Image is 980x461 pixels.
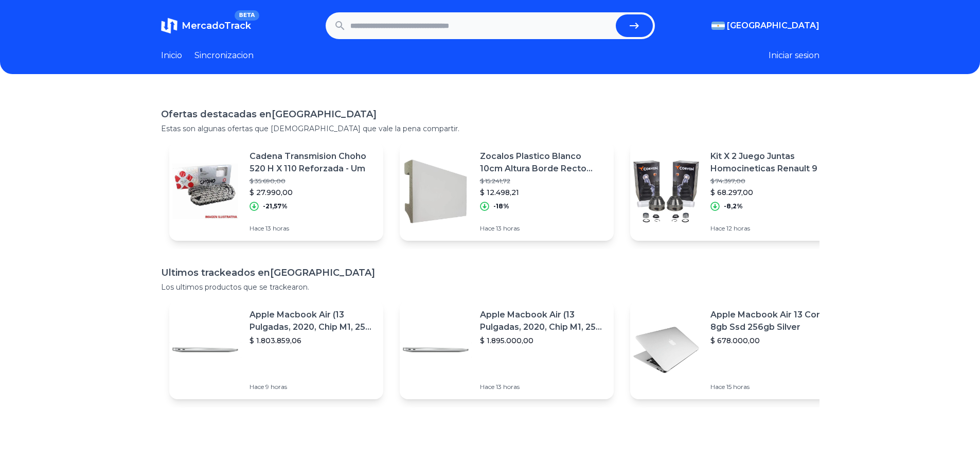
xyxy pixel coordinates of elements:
[194,49,254,62] a: Sincronizacion
[161,123,819,134] p: Estas son algunas ofertas que [DEMOGRAPHIC_DATA] que vale la pena compartir.
[250,335,375,346] p: $ 1.803.859,06
[710,177,836,185] p: $ 74.397,00
[480,383,605,391] p: Hace 13 horas
[161,49,182,62] a: Inicio
[182,20,251,31] span: MercadoTrack
[161,107,819,121] h1: Ofertas destacadas en [GEOGRAPHIC_DATA]
[235,10,259,21] span: BETA
[480,150,605,175] p: Zocalos Plastico Blanco 10cm Altura Borde Recto Largo 1m
[400,142,614,241] a: Featured imageZocalos Plastico Blanco 10cm Altura Borde Recto Largo 1m$ 15.241,72$ 12.498,21-18%H...
[480,177,605,185] p: $ 15.241,72
[480,309,605,333] p: Apple Macbook Air (13 Pulgadas, 2020, Chip M1, 256 Gb De Ssd, 8 Gb De Ram) - Plata
[169,314,241,386] img: Featured image
[161,17,251,34] a: MercadoTrackBETA
[400,155,472,227] img: Featured image
[493,202,509,210] p: -18%
[630,155,702,227] img: Featured image
[161,265,819,280] h1: Ultimos trackeados en [GEOGRAPHIC_DATA]
[169,300,383,399] a: Featured imageApple Macbook Air (13 Pulgadas, 2020, Chip M1, 256 Gb De Ssd, 8 Gb De Ram) - Plata$...
[711,20,819,32] button: [GEOGRAPHIC_DATA]
[710,335,836,346] p: $ 678.000,00
[727,20,819,32] span: [GEOGRAPHIC_DATA]
[400,314,472,386] img: Featured image
[630,142,844,241] a: Featured imageKit X 2 Juego Juntas Homocineticas Renault 9 11 Corven$ 74.397,00$ 68.297,00-8,2%Ha...
[724,202,743,210] p: -8,2%
[400,300,614,399] a: Featured imageApple Macbook Air (13 Pulgadas, 2020, Chip M1, 256 Gb De Ssd, 8 Gb De Ram) - Plata$...
[250,150,375,175] p: Cadena Transmision Choho 520 H X 110 Reforzada - Um
[161,282,819,292] p: Los ultimos productos que se trackearon.
[480,224,605,233] p: Hace 13 horas
[480,187,605,198] p: $ 12.498,21
[710,224,836,233] p: Hace 12 horas
[250,309,375,333] p: Apple Macbook Air (13 Pulgadas, 2020, Chip M1, 256 Gb De Ssd, 8 Gb De Ram) - Plata
[480,335,605,346] p: $ 1.895.000,00
[710,150,836,175] p: Kit X 2 Juego Juntas Homocineticas Renault 9 11 Corven
[630,314,702,386] img: Featured image
[161,17,177,34] img: MercadoTrack
[250,224,375,233] p: Hace 13 horas
[169,155,241,227] img: Featured image
[711,22,725,30] img: Argentina
[710,309,836,333] p: Apple Macbook Air 13 Core I5 8gb Ssd 256gb Silver
[250,177,375,185] p: $ 35.690,00
[250,383,375,391] p: Hace 9 horas
[630,300,844,399] a: Featured imageApple Macbook Air 13 Core I5 8gb Ssd 256gb Silver$ 678.000,00Hace 15 horas
[710,383,836,391] p: Hace 15 horas
[263,202,288,210] p: -21,57%
[169,142,383,241] a: Featured imageCadena Transmision Choho 520 H X 110 Reforzada - Um$ 35.690,00$ 27.990,00-21,57%Hac...
[769,49,819,62] button: Iniciar sesion
[710,187,836,198] p: $ 68.297,00
[250,187,375,198] p: $ 27.990,00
